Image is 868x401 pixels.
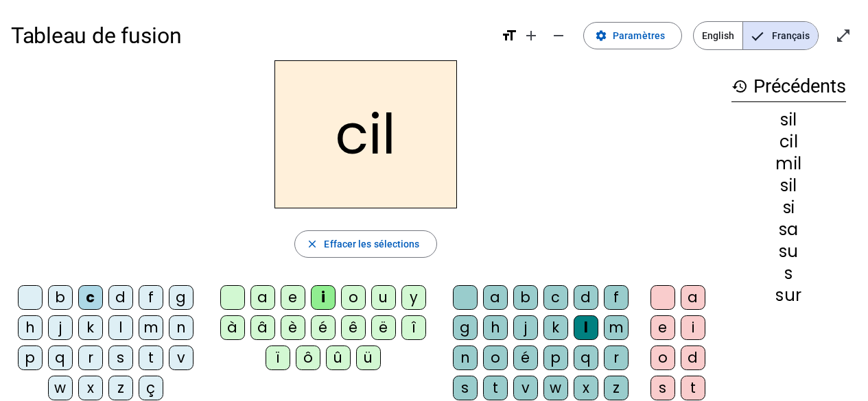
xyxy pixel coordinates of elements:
[250,285,275,310] div: a
[731,134,846,150] div: cil
[650,376,675,400] div: s
[311,315,336,340] div: é
[311,285,336,310] div: i
[401,315,426,340] div: î
[341,285,366,310] div: o
[604,345,629,370] div: r
[371,285,396,310] div: u
[513,376,538,400] div: v
[326,345,351,370] div: û
[139,285,163,310] div: f
[356,345,381,370] div: ü
[220,315,245,340] div: à
[250,315,275,340] div: â
[681,345,705,370] div: d
[501,27,517,44] mat-icon: format_size
[693,21,819,50] mat-button-toggle-group: Language selection
[513,315,538,340] div: j
[731,78,748,95] mat-icon: history
[595,29,607,42] mat-icon: settings
[830,22,857,49] button: Entrer en plein écran
[483,376,508,400] div: t
[78,376,103,400] div: x
[517,22,545,49] button: Augmenter la taille de la police
[731,199,846,216] div: si
[371,315,396,340] div: ë
[694,22,742,49] span: English
[453,345,478,370] div: n
[604,285,629,310] div: f
[401,285,426,310] div: y
[483,345,508,370] div: o
[523,27,539,44] mat-icon: add
[604,376,629,400] div: z
[681,315,705,340] div: i
[583,22,682,49] button: Paramètres
[574,285,598,310] div: d
[48,285,73,310] div: b
[108,345,133,370] div: s
[513,285,538,310] div: b
[731,156,846,172] div: mil
[543,345,568,370] div: p
[574,345,598,370] div: q
[296,345,320,370] div: ô
[731,243,846,260] div: su
[743,22,818,49] span: Français
[48,315,73,340] div: j
[274,60,457,208] h2: cil
[139,315,163,340] div: m
[294,230,436,258] button: Effacer les sélections
[169,315,193,340] div: n
[341,315,366,340] div: ê
[453,376,478,400] div: s
[169,345,193,370] div: v
[48,376,73,400] div: w
[108,315,133,340] div: l
[731,221,846,238] div: sa
[48,345,73,370] div: q
[513,345,538,370] div: é
[574,315,598,340] div: l
[169,285,193,310] div: g
[613,27,665,44] span: Paramètres
[604,315,629,340] div: m
[731,112,846,128] div: sil
[835,27,852,44] mat-icon: open_in_full
[266,345,290,370] div: ï
[731,265,846,282] div: s
[281,285,305,310] div: e
[108,285,133,310] div: d
[543,285,568,310] div: c
[139,376,163,400] div: ç
[731,287,846,304] div: sur
[681,285,705,310] div: a
[483,285,508,310] div: a
[731,71,846,102] h3: Précédents
[108,376,133,400] div: z
[281,315,305,340] div: è
[545,22,572,49] button: Diminuer la taille de la police
[550,27,567,44] mat-icon: remove
[650,315,675,340] div: e
[543,315,568,340] div: k
[18,345,43,370] div: p
[78,345,103,370] div: r
[483,315,508,340] div: h
[681,376,705,400] div: t
[11,14,490,58] h1: Tableau de fusion
[453,315,478,340] div: g
[78,285,103,310] div: c
[574,376,598,400] div: x
[18,315,43,340] div: h
[650,345,675,370] div: o
[731,178,846,194] div: sil
[78,315,103,340] div: k
[543,376,568,400] div: w
[324,236,419,252] span: Effacer les sélections
[139,345,163,370] div: t
[306,238,318,250] mat-icon: close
